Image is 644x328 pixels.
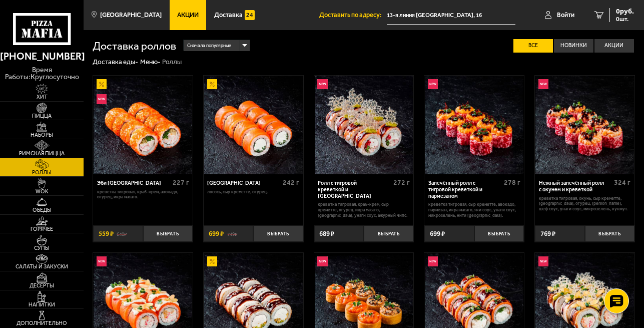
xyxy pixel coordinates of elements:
span: Сначала популярные [187,39,231,52]
a: Меню- [140,58,161,66]
button: Выбрать [364,225,413,242]
span: 324 г [614,178,630,187]
span: Акции [177,12,199,19]
span: 769 ₽ [540,230,555,237]
p: креветка тигровая, краб-крем, Сыр креметте, огурец, икра масаго, [GEOGRAPHIC_DATA], унаги соус, а... [318,202,410,218]
span: 689 ₽ [319,230,334,237]
p: креветка тигровая, окунь, Сыр креметте, [GEOGRAPHIC_DATA], огурец, [PERSON_NAME], шеф соус, унаги... [539,196,631,212]
label: Новинки [554,39,593,53]
span: [GEOGRAPHIC_DATA] [100,12,162,19]
span: Россия, Санкт-Петербург, 13-я линия Васильевского острова, 16 [387,6,515,25]
p: креветка тигровая, краб-крем, авокадо, огурец, икра масаго. [97,189,189,200]
button: Выбрать [253,225,303,242]
div: Роллы [162,58,182,66]
span: 699 ₽ [209,230,224,237]
span: 699 ₽ [430,230,445,237]
img: Запечённый ролл с тигровой креветкой и пармезаном [425,76,523,174]
img: Новинка [97,94,107,104]
a: АкционныйФиладельфия [204,76,303,174]
h1: Доставка роллов [93,41,176,51]
img: Акционный [207,256,217,266]
img: Филадельфия [204,76,302,174]
img: Новинка [538,256,548,266]
span: 278 г [504,178,520,187]
img: Новинка [428,256,438,266]
s: 640 ₽ [117,230,127,237]
a: АкционныйНовинкаЭби Калифорния [93,76,193,174]
input: Ваш адрес доставки [387,6,515,25]
img: Эби Калифорния [94,76,192,174]
button: Выбрать [474,225,524,242]
a: НовинкаНежный запечённый ролл с окунем и креветкой [535,76,634,174]
span: 559 ₽ [99,230,114,237]
div: Запечённый ролл с тигровой креветкой и пармезаном [428,180,501,200]
img: 15daf4d41897b9f0e9f617042186c801.svg [245,10,255,20]
img: Новинка [538,79,548,89]
button: Выбрать [585,225,634,242]
a: НовинкаРолл с тигровой креветкой и Гуакамоле [314,76,414,174]
img: Акционный [207,79,217,89]
img: Нежный запечённый ролл с окунем и креветкой [535,76,633,174]
span: 272 г [393,178,410,187]
span: 0 руб. [616,8,634,15]
label: Акции [594,39,634,53]
label: Все [513,39,553,53]
a: НовинкаЗапечённый ролл с тигровой креветкой и пармезаном [424,76,524,174]
button: Выбрать [143,225,193,242]
div: Нежный запечённый ролл с окунем и креветкой [539,180,612,193]
p: креветка тигровая, Сыр креметте, авокадо, пармезан, икра масаго, яки соус, унаги соус, микрозелен... [428,202,520,218]
a: Доставка еды- [93,58,138,66]
span: 242 г [283,178,299,187]
span: Доставка [214,12,243,19]
span: Доставить по адресу: [319,12,387,19]
img: Акционный [97,79,107,89]
img: Новинка [317,256,327,266]
span: 0 шт. [616,16,634,22]
img: Новинка [428,79,438,89]
img: Новинка [317,79,327,89]
div: Ролл с тигровой креветкой и [GEOGRAPHIC_DATA] [318,180,391,200]
span: 227 г [173,178,189,187]
s: 749 ₽ [227,230,237,237]
img: Ролл с тигровой креветкой и Гуакамоле [315,76,413,174]
span: Войти [557,12,574,19]
div: Эби [GEOGRAPHIC_DATA] [97,180,170,187]
p: лосось, Сыр креметте, огурец. [207,189,299,195]
div: [GEOGRAPHIC_DATA] [207,180,280,187]
img: Новинка [97,256,107,266]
